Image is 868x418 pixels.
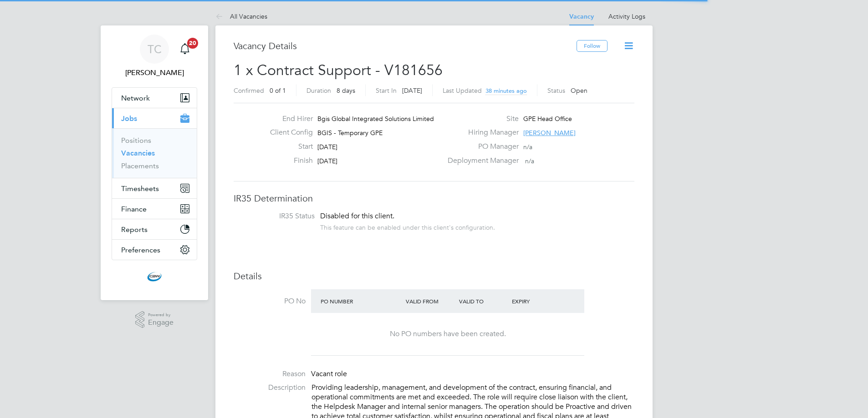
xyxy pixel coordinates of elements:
[523,115,572,123] span: GPE Head Office
[523,129,576,137] span: [PERSON_NAME]
[376,86,397,95] label: Start In
[525,157,534,165] span: n/a
[121,246,160,254] span: Preferences
[112,240,197,260] button: Preferences
[320,212,394,221] span: Disabled for this client.
[243,212,315,221] label: IR35 Status
[320,329,575,339] div: No PO numbers have been created.
[148,319,174,327] span: Engage
[569,13,594,20] a: Vacancy
[112,88,197,108] button: Network
[443,86,482,95] label: Last Updated
[442,114,519,124] label: Site
[112,199,197,219] button: Finance
[608,12,645,20] a: Activity Logs
[270,86,286,95] span: 0 of 1
[147,269,162,284] img: cbwstaffingsolutions-logo-retina.png
[311,369,347,378] span: Vacant role
[215,12,267,20] a: All Vacancies
[263,114,313,124] label: End Hirer
[234,192,634,204] h3: IR35 Determination
[317,129,383,137] span: BGIS - Temporary GPE
[234,369,306,379] label: Reason
[135,311,174,328] a: Powered byEngage
[121,136,151,145] a: Positions
[121,114,137,123] span: Jobs
[402,86,422,95] span: [DATE]
[403,293,457,309] div: Valid From
[234,86,264,95] label: Confirmed
[148,311,174,319] span: Powered by
[112,108,197,128] button: Jobs
[112,67,197,78] span: Tom Cheek
[263,142,313,151] label: Start
[317,157,337,165] span: [DATE]
[263,156,313,166] label: Finish
[234,40,577,52] h3: Vacancy Details
[577,40,608,52] button: Follow
[523,143,532,151] span: n/a
[263,128,313,137] label: Client Config
[457,293,510,309] div: Valid To
[121,205,147,213] span: Finance
[337,86,355,95] span: 8 days
[234,383,306,393] label: Description
[547,86,565,95] label: Status
[317,115,434,123] span: Bgis Global Integrated Solutions Limited
[306,86,331,95] label: Duration
[112,269,197,284] a: Go to home page
[320,221,495,232] div: This feature can be enabled under this client's configuration.
[121,94,150,102] span: Network
[121,225,148,234] span: Reports
[234,61,443,79] span: 1 x Contract Support - V181656
[187,38,198,49] span: 20
[485,87,527,95] span: 38 minutes ago
[121,149,155,157] a: Vacancies
[148,43,162,55] span: TC
[112,128,197,178] div: Jobs
[442,156,519,166] label: Deployment Manager
[318,293,403,309] div: PO Number
[510,293,563,309] div: Expiry
[101,25,208,300] nav: Main navigation
[234,270,634,282] h3: Details
[234,297,306,306] label: PO No
[442,128,519,137] label: Hiring Manager
[112,178,197,198] button: Timesheets
[442,142,519,151] label: PO Manager
[112,219,197,239] button: Reports
[571,86,587,95] span: Open
[176,35,194,64] a: 20
[317,143,337,151] span: [DATE]
[121,184,159,193] span: Timesheets
[121,161,159,170] a: Placements
[112,35,197,78] a: TC[PERSON_NAME]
